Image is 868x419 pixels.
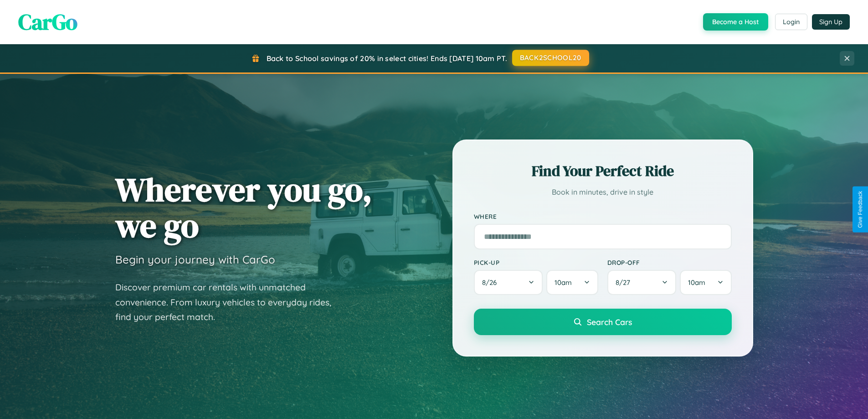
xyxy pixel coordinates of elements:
label: Where [474,212,732,220]
span: 10am [688,278,705,287]
span: Back to School savings of 20% in select cities! Ends [DATE] 10am PT. [267,54,507,63]
span: 10am [555,278,572,287]
button: 10am [680,270,731,295]
button: 8/26 [474,270,543,295]
span: Search Cars [587,317,632,327]
label: Drop-off [607,259,732,266]
p: Discover premium car rentals with unmatched convenience. From luxury vehicles to everyday rides, ... [115,280,343,325]
div: Give Feedback [857,191,863,228]
h2: Find Your Perfect Ride [474,161,732,181]
h3: Begin your journey with CarGo [115,253,275,266]
p: Book in minutes, drive in style [474,186,732,199]
span: CarGo [18,7,77,37]
label: Pick-up [474,259,598,266]
button: BACK2SCHOOL20 [512,50,589,66]
button: Search Cars [474,309,732,335]
button: 10am [546,270,598,295]
button: Login [775,14,807,30]
button: 8/27 [607,270,677,295]
button: Become a Host [703,13,768,31]
h1: Wherever you go, we go [115,171,372,243]
span: 8 / 27 [616,278,635,287]
button: Sign Up [812,14,850,30]
span: 8 / 26 [482,278,501,287]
